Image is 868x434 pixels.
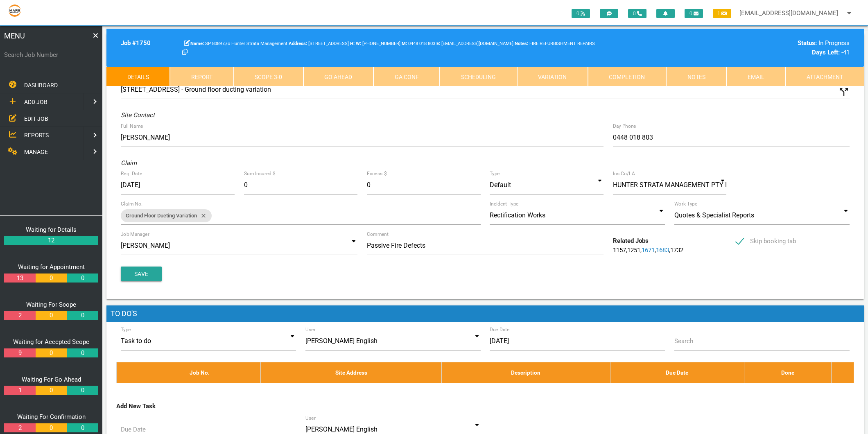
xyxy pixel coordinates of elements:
a: 1671 [642,246,655,254]
div: , , , , [608,236,731,255]
b: M: [402,41,407,46]
label: User [305,326,316,333]
button: Save [121,267,162,281]
b: Related Jobs [613,237,649,244]
span: 0 [685,9,703,18]
a: 1 [4,386,35,395]
a: 2 [4,311,35,320]
h1: To Do's [106,305,864,322]
a: 13 [4,274,35,283]
span: 1 [713,9,731,18]
b: Status: [798,39,817,47]
label: Due Date [490,326,510,333]
a: 1251 [627,246,640,254]
img: s3file [8,4,21,17]
span: ADD JOB [24,99,47,105]
label: Claim No. [121,200,143,208]
a: 2 [4,423,35,433]
a: Details [106,67,170,86]
a: Scope 3-0 [234,67,303,86]
span: MENU [4,30,25,41]
span: 0 [628,9,646,18]
a: Completion [588,67,666,86]
a: Waiting For Go Ahead [22,376,81,383]
a: 0 [67,348,98,358]
div: Ground Floor Ducting Variation [121,209,212,222]
a: GA Conf [373,67,440,86]
label: Incident Type [490,200,518,208]
label: User [305,414,316,422]
label: Sum Insured $ [244,170,275,177]
a: Notes [666,67,726,86]
b: W: [356,41,361,46]
label: Job Manager [121,231,149,238]
span: 0 [572,9,590,18]
a: Attachment [786,67,864,86]
a: 0 [36,348,67,358]
i: Site Contact [121,111,155,119]
th: Due Date [610,362,744,383]
span: EDIT JOB [24,115,48,122]
a: Email [726,67,785,86]
a: Variation [517,67,588,86]
span: Skip booking tab [736,236,796,246]
label: Work Type [674,200,697,208]
i: Click to show custom address field [838,86,850,98]
span: REPORTS [24,132,49,138]
th: Done [744,362,832,383]
a: 0 [67,274,98,283]
b: Name: [190,41,204,46]
a: 0 [36,311,67,320]
div: In Progress -41 [674,38,850,57]
span: SP 8089 c/o Hunter Strata Management [190,41,287,46]
label: Excess $ [367,170,387,177]
span: FIRE REFURBISHMENT REPAIRS [515,41,595,46]
span: DASHBOARD [24,82,58,88]
a: Report [170,67,233,86]
a: 12 [4,236,98,245]
a: 1732 [670,246,683,254]
a: 1683 [656,246,669,254]
label: Req. Date [121,170,142,177]
th: Description [441,362,610,383]
b: E: [436,41,440,46]
span: MANAGE [24,149,48,155]
a: 0 [36,386,67,395]
b: Job # 1750 [121,39,151,47]
th: Site Address [261,362,442,383]
th: Job No. [139,362,261,383]
label: Search [674,337,693,346]
b: H: [350,41,355,46]
a: Waiting for Appointment [18,263,85,271]
label: Day Phone [613,122,636,130]
a: 0 [67,423,98,433]
b: Add New Task [116,402,156,410]
a: 1157 [613,246,626,254]
b: Days Left: [812,49,840,56]
a: 0 [67,311,98,320]
i: close [197,209,207,222]
a: Scheduling [440,67,517,86]
a: Click here copy customer information. [182,49,188,56]
a: Waiting for Accepted Scope [13,338,89,346]
a: 0 [36,423,67,433]
span: Home Phone [350,41,356,46]
label: Comment [367,231,389,238]
span: [PHONE_NUMBER] [356,41,400,46]
label: Type [490,170,500,177]
span: [EMAIL_ADDRESS][DOMAIN_NAME] [436,41,513,46]
span: [STREET_ADDRESS] [289,41,349,46]
a: 0 [36,274,67,283]
a: 0 [67,386,98,395]
label: Full Name [121,122,143,130]
a: Go Ahead [303,67,373,86]
label: Ins Co/LA [613,170,635,177]
i: Claim [121,159,137,167]
b: Address: [289,41,307,46]
label: Search Job Number [4,50,98,60]
a: 9 [4,348,35,358]
a: Waiting For Confirmation [17,413,86,420]
label: Type [121,326,131,333]
a: Waiting For Scope [26,301,76,308]
a: Waiting for Details [26,226,77,233]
